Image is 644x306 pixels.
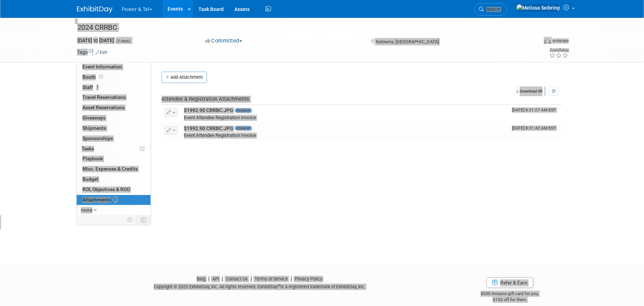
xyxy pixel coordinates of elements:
a: Privacy Policy [295,276,322,282]
div: $150 off for them. [453,297,567,303]
a: Staff3 [77,83,151,93]
span: Upload Timestamp [512,126,556,130]
span: Search [484,7,500,12]
a: Event Information [77,62,151,72]
a: Contact Us [226,276,248,282]
span: | [249,276,253,282]
a: ROI, Objectives & ROO [77,185,151,195]
div: Event Rating [549,49,568,52]
span: Invoice [235,126,252,130]
span: [DATE] [DATE] [77,37,114,44]
span: (3 days) [115,39,130,43]
div: 2024 CRRBC [75,21,527,34]
div: Copyright © 2025 ExhibitDay, Inc. All rights reserved. ExhibitDay is a registered trademark of Ex... [77,282,442,290]
span: ROI, Objectives & ROO [82,187,130,192]
span: Event Attendee Registration Invoice [184,115,256,120]
span: Budget [82,176,98,182]
div: $500 Amazon gift card for you, [453,286,567,302]
span: 2 [113,197,118,202]
a: Budget [77,174,151,184]
span: | [207,276,211,282]
span: Attachments [82,197,118,202]
span: Staff [82,84,100,90]
span: Booth not reserved yet [98,74,104,79]
span: | [220,276,225,282]
td: Upload Timestamp [509,123,562,141]
span: more [81,207,92,213]
td: Upload Timestamp [509,105,562,123]
span: Upload Timestamp [512,107,556,112]
img: Melissa Seibring [516,4,560,12]
span: Booth [82,74,104,80]
span: Tasks [82,146,94,151]
a: Shipments [77,123,151,133]
span: Sponsorships [82,135,113,141]
sup: ® [278,284,280,288]
a: $1992.90 CRRBC.JPG [184,126,233,131]
td: Personalize Event Tab Strip [124,215,136,224]
div: In-Person [552,38,569,44]
span: Giveaways [82,115,105,121]
span: Playbook [82,156,103,161]
span: Attendee & Registration Attachments [162,96,249,102]
span: Kelowna, [GEOGRAPHIC_DATA] [376,39,439,44]
span: Shipments [82,125,106,131]
a: Terms of Service [255,276,288,282]
span: Asset Reservations [82,105,125,110]
span: Invoice [235,108,252,113]
a: Edit [95,50,107,55]
span: Event Attendee Registration Invoice [184,133,256,138]
a: Travel Reservations [77,93,151,102]
a: Sponsorships [77,134,151,144]
span: | [289,276,294,282]
a: API [212,276,219,282]
a: Search [474,3,507,16]
a: Refer & Earn [486,277,533,288]
a: more [77,205,151,215]
a: $1992.90 CRRBC.JPG [184,107,233,113]
a: Playbook [77,154,151,164]
td: Tags [77,49,107,56]
img: Format-Inperson.png [544,38,551,44]
a: Blog [197,276,206,282]
a: Booth [77,72,151,82]
a: Giveaways [77,113,151,123]
td: Toggle Event Tabs [136,215,151,224]
button: Add Attachment [162,72,207,83]
a: Attachments2 [77,195,151,205]
a: Misc. Expenses & Credits [77,164,151,174]
img: ExhibitDay [77,6,113,13]
span: to [92,38,99,43]
div: Event Format [496,37,569,48]
a: Tasks [77,144,151,154]
span: 3 [95,84,100,90]
button: Committed [203,37,245,45]
a: Asset Reservations [77,103,151,113]
a: Download All [514,87,545,96]
span: Event Information [82,64,122,69]
span: Travel Reservations [82,94,126,100]
span: Misc. Expenses & Credits [82,166,138,172]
